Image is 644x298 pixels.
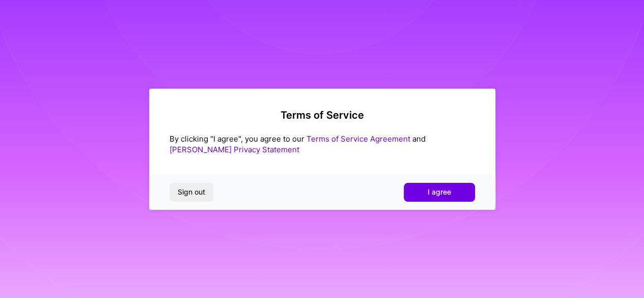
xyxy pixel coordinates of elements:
div: By clicking "I agree", you agree to our and [170,133,475,155]
a: [PERSON_NAME] Privacy Statement [170,145,299,154]
span: I agree [428,187,451,197]
h2: Terms of Service [170,109,475,121]
button: Sign out [170,183,213,201]
a: Terms of Service Agreement [306,134,410,144]
button: I agree [404,183,475,201]
span: Sign out [178,187,205,197]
